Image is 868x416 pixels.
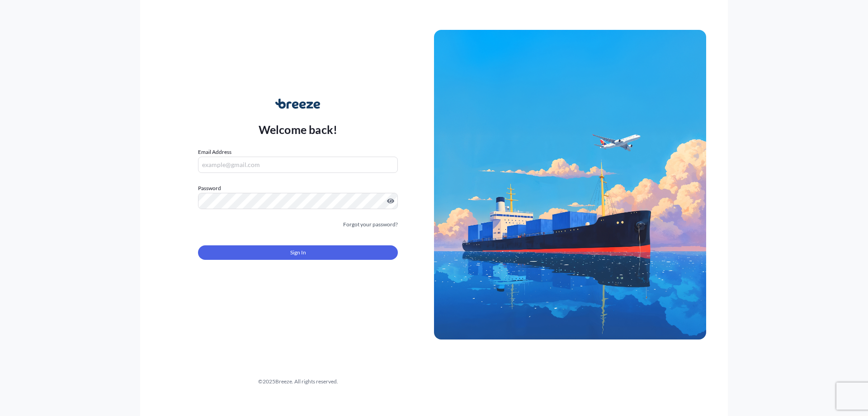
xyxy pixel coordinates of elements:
[198,148,231,157] label: Email Address
[387,197,394,205] button: Show password
[162,377,434,386] div: © 2025 Breeze. All rights reserved.
[259,122,338,137] p: Welcome back!
[343,220,398,229] a: Forgot your password?
[290,248,306,257] span: Sign In
[198,184,398,193] label: Password
[434,30,706,339] img: Ship illustration
[198,245,398,260] button: Sign In
[198,157,398,173] input: example@gmail.com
